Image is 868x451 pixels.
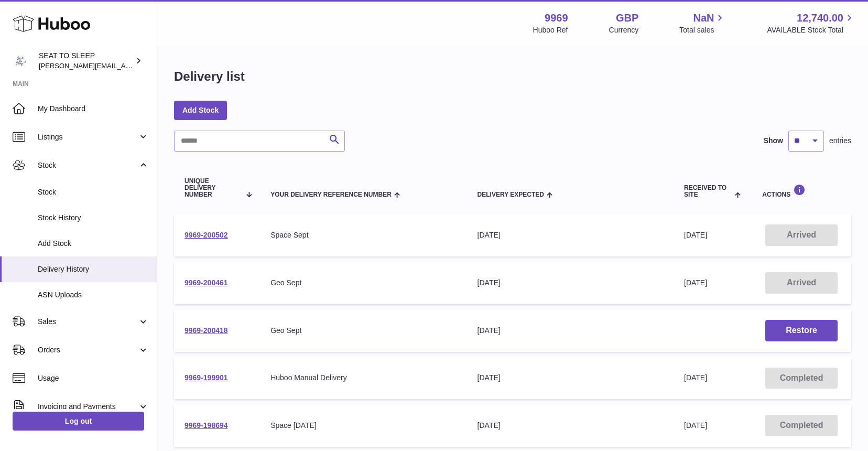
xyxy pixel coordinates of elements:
[174,101,227,120] a: Add Stock
[38,373,149,383] span: Usage
[478,373,663,383] div: [DATE]
[38,187,149,197] span: Stock
[185,373,228,382] a: 9969-199901
[270,421,456,431] div: Space [DATE]
[13,53,28,69] img: amy@seattosleep.co.uk
[693,11,714,25] span: NaN
[684,231,707,239] span: [DATE]
[38,264,149,274] span: Delivery History
[270,230,456,240] div: Space Sept
[545,11,568,25] strong: 9969
[829,136,851,146] span: entries
[185,421,228,429] a: 9969-198694
[39,51,133,71] div: SEAT TO SLEEP
[185,278,228,287] a: 9969-200461
[478,326,663,336] div: [DATE]
[270,326,456,336] div: Geo Sept
[39,61,210,70] span: [PERSON_NAME][EMAIL_ADDRESS][DOMAIN_NAME]
[765,320,838,341] button: Restore
[185,326,228,335] a: 9969-200418
[174,68,245,85] h1: Delivery list
[270,278,456,288] div: Geo Sept
[185,231,228,239] a: 9969-200502
[478,421,663,431] div: [DATE]
[38,132,138,142] span: Listings
[38,402,138,412] span: Invoicing and Payments
[767,25,855,35] span: AVAILABLE Stock Total
[478,230,663,240] div: [DATE]
[684,421,707,429] span: [DATE]
[38,345,138,355] span: Orders
[38,317,138,327] span: Sales
[767,11,855,35] a: 12,740.00 AVAILABLE Stock Total
[270,373,456,383] div: Huboo Manual Delivery
[679,11,726,35] a: NaN Total sales
[478,278,663,288] div: [DATE]
[684,185,732,198] span: Received to Site
[797,11,843,25] span: 12,740.00
[684,373,707,382] span: [DATE]
[38,104,149,114] span: My Dashboard
[609,25,639,35] div: Currency
[38,239,149,249] span: Add Stock
[478,191,544,198] span: Delivery Expected
[762,184,841,198] div: Actions
[38,213,149,223] span: Stock History
[13,412,144,431] a: Log out
[616,11,638,25] strong: GBP
[764,136,783,146] label: Show
[38,160,138,170] span: Stock
[679,25,726,35] span: Total sales
[38,290,149,300] span: ASN Uploads
[533,25,568,35] div: Huboo Ref
[270,191,392,198] span: Your Delivery Reference Number
[684,278,707,287] span: [DATE]
[185,178,241,199] span: Unique Delivery Number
